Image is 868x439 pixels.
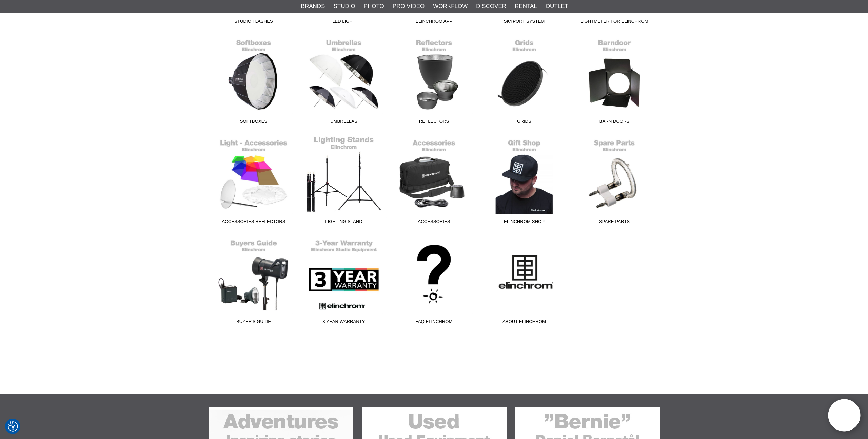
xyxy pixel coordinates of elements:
span: Studio Flashes [209,18,299,27]
a: 3 Year Warranty [299,236,389,327]
span: About Elinchrom [479,318,569,327]
span: 3 Year Warranty [299,318,389,327]
span: Reflectors [389,118,479,127]
a: Buyer's Guide [209,236,299,327]
a: Softboxes [209,36,299,127]
a: Discover [476,2,506,11]
a: Studio [333,2,355,11]
span: Softboxes [209,118,299,127]
span: Accessories Reflectors [209,218,299,227]
span: Grids [479,118,569,127]
a: Lighting stand [299,136,389,227]
a: Photo [364,2,384,11]
a: Reflectors [389,36,479,127]
span: Lighting stand [299,218,389,227]
span: FAQ Elinchrom [389,318,479,327]
span: Lightmeter for Elinchrom [569,18,659,27]
span: Barn Doors [569,118,659,127]
span: Accessories [389,218,479,227]
button: Consent Preferences [8,420,18,433]
img: Revisit consent button [8,421,18,432]
a: Workflow [433,2,468,11]
a: Accessories [389,136,479,227]
a: Outlet [546,2,568,11]
span: Skyport System [479,18,569,27]
span: LED Light [299,18,389,27]
span: Elinchrom App [389,18,479,27]
a: Barn Doors [569,36,659,127]
a: Accessories Reflectors [209,136,299,227]
a: Elinchrom Shop [479,136,569,227]
a: Umbrellas [299,36,389,127]
span: Elinchrom Shop [479,218,569,227]
a: Pro Video [393,2,425,11]
span: Spare Parts [569,218,659,227]
span: Buyer's Guide [209,318,299,327]
a: Rental [515,2,537,11]
a: About Elinchrom [479,236,569,327]
a: Grids [479,36,569,127]
a: FAQ Elinchrom [389,236,479,327]
a: Brands [301,2,325,11]
a: Spare Parts [569,136,659,227]
span: Umbrellas [299,118,389,127]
